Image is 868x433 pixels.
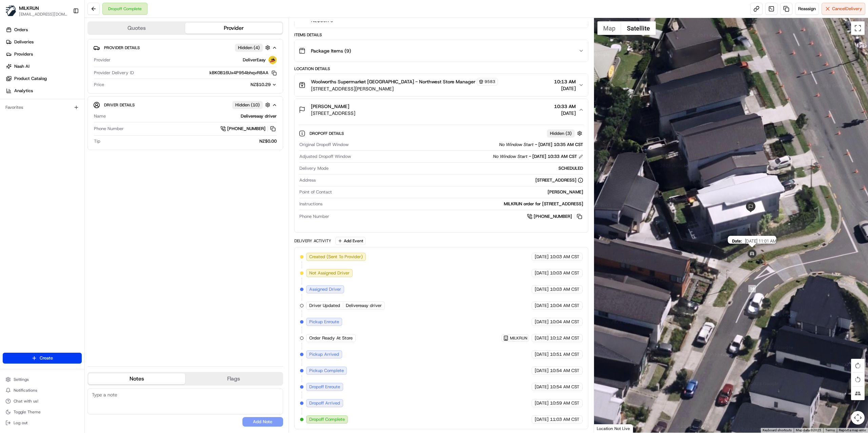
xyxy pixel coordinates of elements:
[550,368,579,374] span: 10:54 AM CST
[535,351,549,357] span: [DATE]
[510,335,527,341] span: MILKRUN
[93,42,277,53] button: Provider DetailsHidden (4)
[331,165,583,171] div: SCHEDULED
[529,153,531,160] span: -
[839,428,866,432] a: Report a map error
[594,424,633,433] div: Location Not Live
[851,359,865,372] button: Rotate map clockwise
[532,153,577,160] span: [DATE] 10:33 AM CST
[19,12,67,17] button: [EMAIL_ADDRESS][DOMAIN_NAME]
[14,63,29,69] span: Nash AI
[238,45,260,51] span: Hidden ( 4 )
[550,319,579,325] span: 10:04 AM CST
[485,79,495,84] span: 9583
[217,82,277,88] button: NZ$10.29
[335,189,583,195] div: [PERSON_NAME]
[309,319,339,325] span: Pickup Enroute
[550,400,579,406] span: 10:59 AM CST
[235,43,272,52] button: Hidden (4)
[535,400,549,406] span: [DATE]
[538,142,583,148] span: [DATE] 10:35 AM CST
[295,121,588,232] div: [PERSON_NAME][STREET_ADDRESS]10:33 AM[DATE]
[554,103,576,110] span: 10:33 AM
[94,138,100,144] span: Tip
[185,373,282,384] button: Flags
[251,82,271,87] span: NZ$10.29
[554,110,576,117] span: [DATE]
[535,286,549,292] span: [DATE]
[243,57,266,63] span: DeliverEasy
[311,110,355,117] span: [STREET_ADDRESS]
[745,239,776,244] span: [DATE] 11:01 AM
[596,424,618,433] img: Google
[798,6,816,12] span: Reassign
[299,165,329,171] span: Delivery Mode
[3,396,82,406] button: Chat with us!
[309,400,340,406] span: Dropoff Arrived
[14,420,27,426] span: Log out
[108,113,277,119] div: Delivereasy driver
[3,353,82,364] button: Create
[309,270,350,276] span: Not Assigned Driver
[550,351,579,357] span: 10:51 AM CST
[596,424,618,433] a: Open this area in Google Maps (opens a new window)
[295,99,588,121] button: [PERSON_NAME][STREET_ADDRESS]10:33 AM[DATE]
[104,45,140,50] span: Provider Details
[335,237,366,245] button: Add Event
[311,47,351,54] span: Package Items ( 9 )
[3,24,84,35] a: Orders
[294,66,588,71] div: Location Details
[3,49,84,60] a: Providers
[14,27,28,33] span: Orders
[3,3,70,19] button: MILKRUNMILKRUN[EMAIL_ADDRESS][DOMAIN_NAME]
[851,387,865,400] button: Tilt map
[325,201,583,207] div: MILKRUN order for [STREET_ADDRESS]
[550,270,579,276] span: 10:03 AM CST
[550,130,572,137] span: Hidden ( 3 )
[3,85,84,96] a: Analytics
[554,78,576,85] span: 10:13 AM
[535,368,549,374] span: [DATE]
[14,39,34,45] span: Deliveries
[732,239,742,244] span: Date :
[299,142,349,148] span: Original Dropoff Window
[94,70,134,76] span: Provider Delivery ID
[535,319,549,325] span: [DATE]
[309,351,339,357] span: Pickup Arrived
[535,335,549,341] span: [DATE]
[14,377,29,382] span: Settings
[796,428,821,432] span: Map data ©2025
[3,386,82,395] button: Notifications
[3,375,82,384] button: Settings
[535,416,549,422] span: [DATE]
[309,286,341,292] span: Assigned Driver
[295,74,588,96] button: Woolworths Supermarket [GEOGRAPHIC_DATA] - Northwest Store Manager9583[STREET_ADDRESS][PERSON_NAM...
[3,407,82,417] button: Toggle Theme
[299,201,322,207] span: Instructions
[94,82,104,88] span: Price
[535,270,549,276] span: [DATE]
[94,113,106,119] span: Name
[3,73,84,84] a: Product Catalog
[299,153,351,160] span: Adjusted Dropoff Window
[535,303,549,309] span: [DATE]
[550,286,579,292] span: 10:03 AM CST
[19,5,39,12] button: MILKRUN
[550,416,579,422] span: 11:03 AM CST
[550,335,579,341] span: 10:12 AM CST
[103,138,277,144] div: NZ$0.00
[748,285,756,292] div: 14
[88,373,185,384] button: Notes
[94,126,124,132] span: Phone Number
[227,126,265,132] span: [PHONE_NUMBER]
[94,57,111,63] span: Provider
[299,189,332,195] span: Point of Contact
[299,177,316,183] span: Address
[621,21,656,35] button: Show satellite imagery
[310,131,345,136] span: Dropoff Details
[795,3,819,15] button: Reassign
[232,101,272,109] button: Hidden (10)
[550,303,579,309] span: 10:04 AM CST
[14,388,37,393] span: Notifications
